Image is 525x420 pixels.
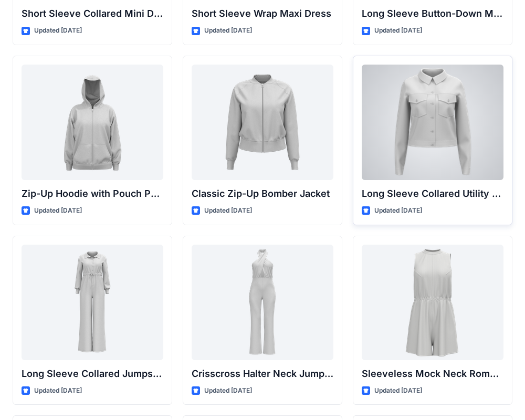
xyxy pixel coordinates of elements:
p: Updated [DATE] [34,385,82,396]
a: Long Sleeve Collared Jumpsuit with Belt [22,245,163,360]
p: Zip-Up Hoodie with Pouch Pockets [22,186,163,201]
p: Updated [DATE] [204,25,252,36]
p: Short Sleeve Collared Mini Dress with Drawstring Waist [22,6,163,21]
p: Short Sleeve Wrap Maxi Dress [192,6,333,21]
p: Long Sleeve Collared Utility Jacket [362,186,503,201]
a: Sleeveless Mock Neck Romper with Drawstring Waist [362,245,503,360]
a: Crisscross Halter Neck Jumpsuit [192,245,333,360]
p: Updated [DATE] [34,205,82,216]
p: Updated [DATE] [374,205,422,216]
p: Updated [DATE] [374,25,422,36]
p: Updated [DATE] [34,25,82,36]
p: Updated [DATE] [204,385,252,396]
p: Crisscross Halter Neck Jumpsuit [192,366,333,381]
a: Zip-Up Hoodie with Pouch Pockets [22,65,163,180]
a: Classic Zip-Up Bomber Jacket [192,65,333,180]
a: Long Sleeve Collared Utility Jacket [362,65,503,180]
p: Sleeveless Mock Neck Romper with Drawstring Waist [362,366,503,381]
p: Long Sleeve Button-Down Midi Dress [362,6,503,21]
p: Updated [DATE] [374,385,422,396]
p: Classic Zip-Up Bomber Jacket [192,186,333,201]
p: Long Sleeve Collared Jumpsuit with Belt [22,366,163,381]
p: Updated [DATE] [204,205,252,216]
